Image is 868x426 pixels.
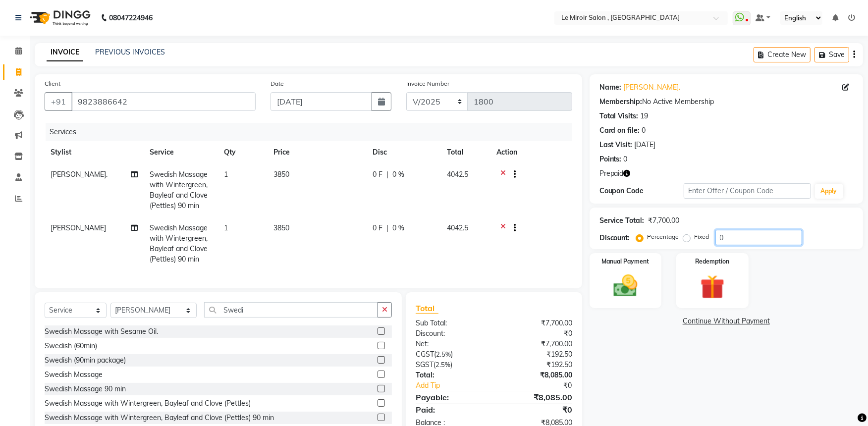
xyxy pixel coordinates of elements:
a: Add Tip [408,380,508,391]
div: Sub Total: [408,318,494,328]
div: Card on file: [599,125,640,136]
label: Fixed [695,232,709,241]
label: Manual Payment [601,257,649,266]
img: logo [25,4,93,32]
th: Service [144,141,218,163]
div: ₹192.50 [494,360,580,370]
span: 0 % [392,169,404,180]
img: _cash.svg [606,272,645,300]
div: Swedish (60min) [45,341,97,351]
th: Stylist [45,141,144,163]
div: Swedish Massage with Sesame Oil. [45,326,158,337]
div: ₹0 [494,328,580,339]
span: CGST [416,350,434,359]
label: Redemption [696,257,730,266]
label: Percentage [648,232,679,241]
span: 2.5% [435,361,450,369]
img: _gift.svg [693,272,732,302]
div: Points: [599,154,622,164]
span: 0 F [373,223,382,233]
div: ₹0 [508,380,580,391]
th: Disc [367,141,441,163]
label: Client [45,79,60,88]
input: Enter Offer / Coupon Code [684,183,811,199]
div: ( ) [408,349,494,360]
div: Total Visits: [599,111,639,121]
div: Swedish Massage with Wintergreen, Bayleaf and Clove (Pettles) [45,398,251,409]
button: Save [814,47,849,62]
div: ₹7,700.00 [494,339,580,349]
span: Prepaid [599,168,624,179]
div: Coupon Code [599,186,684,196]
div: Membership: [599,97,643,107]
span: Total [416,303,438,314]
span: 3850 [273,223,289,232]
div: Swedish (90min package) [45,355,126,366]
span: 1 [224,223,228,232]
div: Services [46,123,580,141]
span: [PERSON_NAME] [51,223,106,232]
th: Qty [218,141,268,163]
span: Swedish Massage with Wintergreen, Bayleaf and Clove (Pettles) 90 min [150,223,208,264]
div: ₹8,085.00 [494,391,580,403]
button: Apply [815,184,843,199]
div: 0 [624,154,628,164]
span: 0 F [373,169,382,180]
span: 4042.5 [447,170,468,179]
div: Discount: [408,328,494,339]
th: Action [490,141,572,163]
label: Invoice Number [406,79,449,88]
span: Swedish Massage with Wintergreen, Bayleaf and Clove (Pettles) 90 min [150,170,208,210]
button: +91 [45,92,72,111]
div: ( ) [408,360,494,370]
span: | [386,169,388,180]
div: Name: [599,82,622,93]
span: SGST [416,360,434,369]
div: [DATE] [635,140,656,150]
input: Search or Scan [204,302,379,318]
label: Date [271,79,284,88]
div: Payable: [408,391,494,403]
button: Create New [754,47,811,62]
span: 4042.5 [447,223,468,232]
span: 1 [224,170,228,179]
span: [PERSON_NAME]. [51,170,108,179]
div: 19 [641,111,649,121]
a: [PERSON_NAME]. [624,82,681,93]
div: Discount: [599,233,630,243]
input: Search by Name/Mobile/Email/Code [71,92,256,111]
div: ₹7,700.00 [649,215,680,226]
div: ₹192.50 [494,349,580,360]
b: 08047224946 [109,4,153,32]
a: INVOICE [47,44,83,61]
a: Continue Without Payment [592,316,861,326]
div: ₹0 [494,404,580,416]
div: Service Total: [599,215,645,226]
span: 2.5% [436,350,451,358]
div: No Active Membership [599,97,853,107]
span: | [386,223,388,233]
div: ₹8,085.00 [494,370,580,380]
div: Swedish Massage 90 min [45,384,126,394]
span: 0 % [392,223,404,233]
th: Price [268,141,367,163]
div: Total: [408,370,494,380]
div: Net: [408,339,494,349]
th: Total [441,141,490,163]
div: Swedish Massage [45,370,103,380]
div: Last Visit: [599,140,633,150]
div: ₹7,700.00 [494,318,580,328]
div: 0 [642,125,646,136]
div: Swedish Massage with Wintergreen, Bayleaf and Clove (Pettles) 90 min [45,413,274,423]
div: Paid: [408,404,494,416]
span: 3850 [273,170,289,179]
a: PREVIOUS INVOICES [95,48,165,56]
